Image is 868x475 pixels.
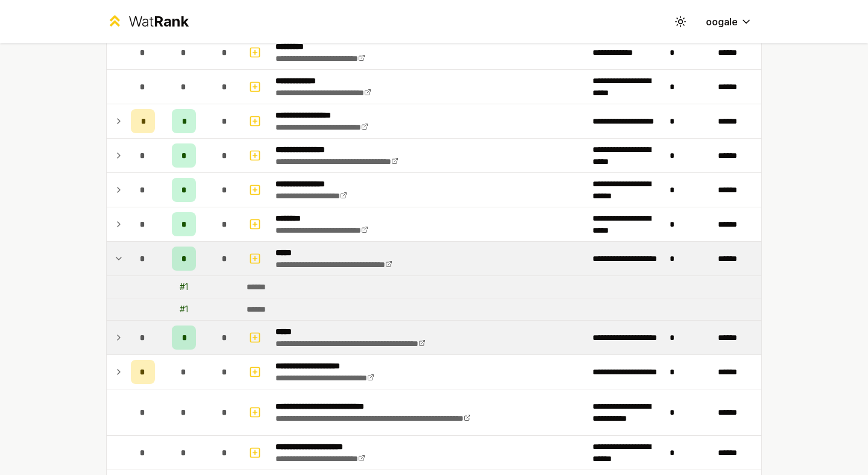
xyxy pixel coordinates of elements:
[180,281,188,293] div: # 1
[154,13,189,30] span: Rank
[180,303,188,315] div: # 1
[696,11,762,33] button: oogale
[128,12,189,31] div: Wat
[106,12,189,31] a: WatRank
[706,14,738,29] span: oogale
